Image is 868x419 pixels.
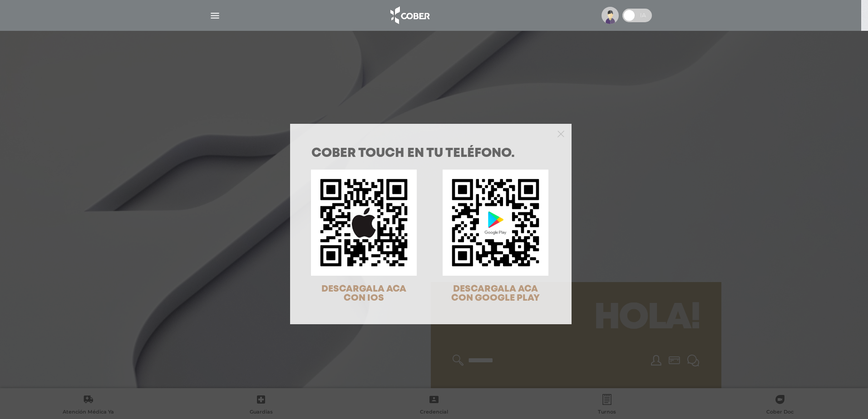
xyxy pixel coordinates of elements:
[443,170,548,275] img: qr-code
[311,170,417,275] img: qr-code
[321,285,406,302] span: DESCARGALA ACA CON IOS
[451,285,540,302] span: DESCARGALA ACA CON GOOGLE PLAY
[557,129,564,137] button: Close
[311,147,550,160] h1: COBER TOUCH en tu teléfono.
